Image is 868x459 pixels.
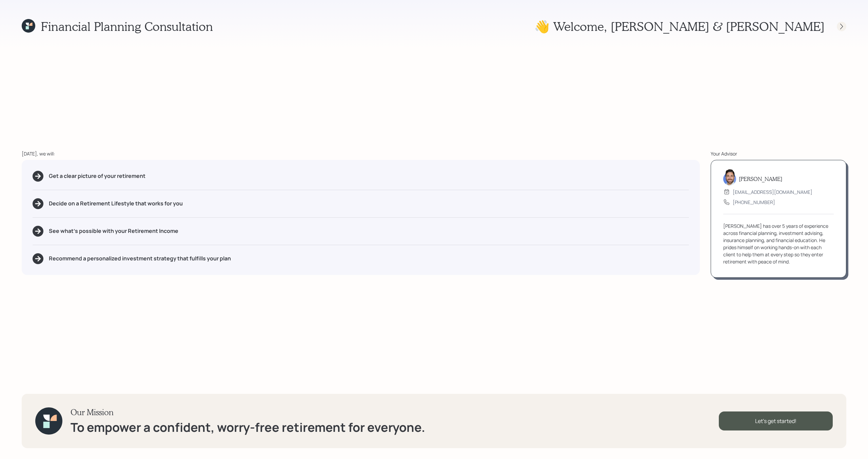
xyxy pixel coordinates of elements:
h3: Our Mission [71,407,425,417]
div: Your Advisor [711,150,846,157]
div: [DATE], we will: [22,150,700,157]
h5: Recommend a personalized investment strategy that fulfills your plan [49,255,231,262]
h5: [PERSON_NAME] [739,176,782,182]
h5: See what's possible with your Retirement Income [49,228,178,234]
h1: To empower a confident, worry-free retirement for everyone. [71,420,425,435]
div: [PHONE_NUMBER] [733,199,775,206]
h5: Decide on a Retirement Lifestyle that works for you [49,200,183,207]
div: [PERSON_NAME] has over 5 years of experience across financial planning, investment advising, insu... [723,222,834,265]
h5: Get a clear picture of your retirement [49,173,145,179]
div: [EMAIL_ADDRESS][DOMAIN_NAME] [733,188,812,196]
h1: Financial Planning Consultation [41,19,213,34]
img: michael-russo-headshot.png [723,169,736,185]
div: Let's get started! [719,411,833,430]
h1: 👋 Welcome , [PERSON_NAME] & [PERSON_NAME] [534,19,825,34]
